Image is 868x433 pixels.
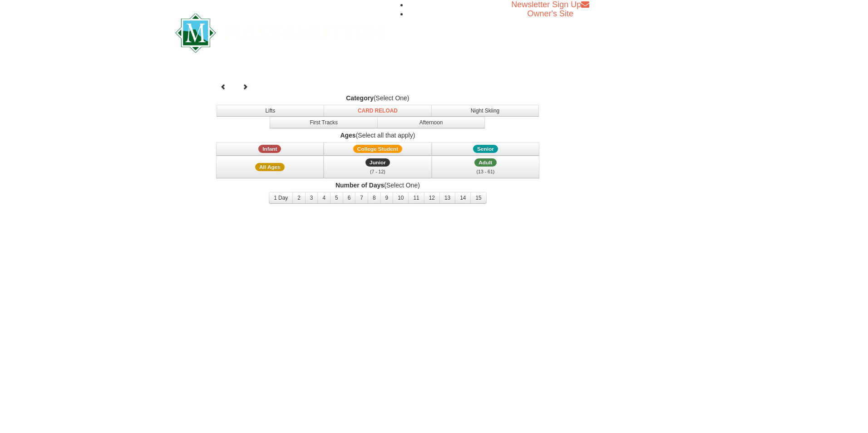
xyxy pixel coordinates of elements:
[214,181,541,190] label: (Select One)
[175,13,383,53] img: Massanutten Resort Logo
[355,192,368,204] button: 7
[368,192,381,204] button: 8
[432,142,540,156] button: Senior
[217,105,325,117] button: Lifts
[324,142,432,156] button: College Student
[330,167,426,176] div: (7 - 12)
[439,192,455,204] button: 13
[216,156,324,178] button: All Ages
[365,158,390,167] span: Junior
[324,105,432,117] button: Card Reload
[340,132,355,139] strong: Ages
[473,145,498,153] span: Senior
[324,156,432,178] button: Junior (7 - 12)
[474,158,496,167] span: Adult
[258,145,281,153] span: Infant
[377,117,485,128] button: Afternoon
[292,192,306,204] button: 2
[255,163,285,171] span: All Ages
[335,182,384,189] strong: Number of Days
[528,9,573,18] a: Owner's Site
[353,145,402,153] span: College Student
[455,192,471,204] button: 14
[269,192,293,204] button: 1 Day
[175,21,383,42] a: Massanutten Resort
[470,192,486,204] button: 15
[270,117,378,128] button: First Tracks
[216,142,324,156] button: Infant
[214,131,541,140] label: (Select all that apply)
[330,192,343,204] button: 5
[317,192,330,204] button: 4
[393,192,409,204] button: 10
[424,192,440,204] button: 12
[438,167,534,176] div: (13 - 61)
[343,192,356,204] button: 6
[380,192,394,204] button: 9
[305,192,318,204] button: 3
[408,192,424,204] button: 11
[431,105,539,117] button: Night Skiing
[432,156,540,178] button: Adult (13 - 61)
[346,94,374,102] strong: Category
[214,93,541,103] label: (Select One)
